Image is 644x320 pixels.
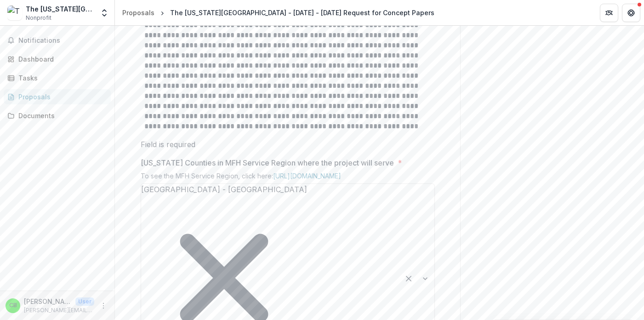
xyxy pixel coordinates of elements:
span: Nonprofit [26,14,51,22]
div: Proposals [122,8,154,17]
button: Open entity switcher [98,4,111,22]
button: Get Help [622,4,640,22]
span: Notifications [18,37,107,45]
button: Partners [600,4,618,22]
div: Christopher van Bergen [9,303,17,309]
button: More [98,300,109,311]
div: Dashboard [18,54,103,64]
p: [PERSON_NAME] [24,297,72,306]
a: Documents [4,108,111,123]
p: [US_STATE] Counties in MFH Service Region where the project will serve [141,157,394,168]
div: The [US_STATE][GEOGRAPHIC_DATA] - [DATE] - [DATE] Request for Concept Papers [170,8,434,17]
div: Clear selected options [401,271,416,286]
a: Tasks [4,70,111,86]
nav: breadcrumb [119,6,438,19]
a: [URL][DOMAIN_NAME] [273,172,341,180]
div: Tasks [18,73,103,83]
div: To see the MFH Service Region, click here: [141,172,435,183]
div: The [US_STATE][GEOGRAPHIC_DATA] [26,4,94,14]
a: Proposals [4,89,111,104]
div: Documents [18,111,103,120]
a: Dashboard [4,51,111,67]
img: The Washington University [7,6,22,20]
button: Notifications [4,33,111,48]
p: User [75,297,94,306]
span: [GEOGRAPHIC_DATA] - [GEOGRAPHIC_DATA] [141,185,307,194]
div: Field is required [141,139,435,150]
p: [PERSON_NAME][EMAIL_ADDRESS][DOMAIN_NAME] [24,306,94,314]
a: Proposals [119,6,158,19]
div: Proposals [18,92,103,102]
